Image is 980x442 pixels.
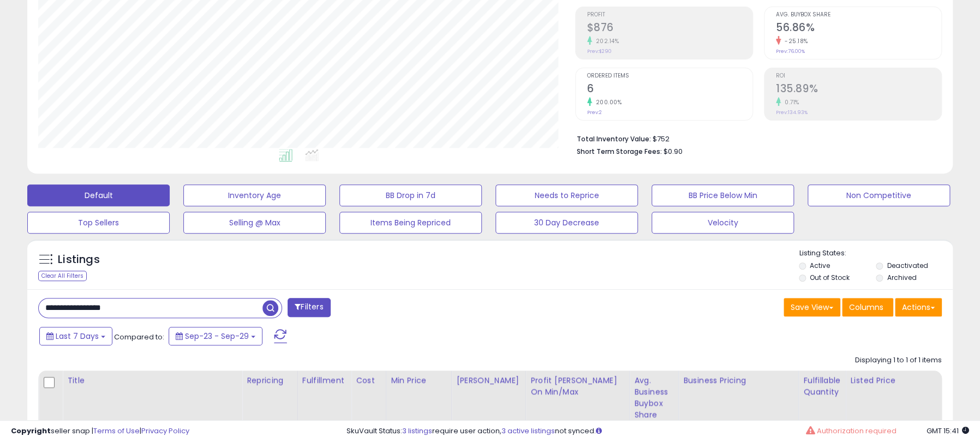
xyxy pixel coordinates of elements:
button: Filters [288,298,330,317]
div: Min Price [391,375,447,386]
div: Profit [PERSON_NAME] on Min/Max [530,375,625,398]
button: Default [27,184,170,206]
button: Columns [842,298,893,316]
button: Last 7 Days [39,327,112,345]
h5: Listings [58,252,100,267]
label: Archived [887,273,916,282]
b: Short Term Storage Fees: [577,147,662,156]
span: ROI [776,73,941,79]
button: BB Drop in 7d [339,184,482,206]
div: Cost [356,375,381,386]
div: Avg. Business Buybox Share [634,375,674,421]
span: Columns [849,302,883,313]
div: [PERSON_NAME] [456,375,521,386]
button: Top Sellers [27,212,170,234]
span: 2025-10-7 15:41 GMT [927,426,969,436]
label: Out of Stock [810,273,850,282]
span: $0.90 [664,146,683,157]
div: Fulfillment [302,375,346,386]
b: Total Inventory Value: [577,134,651,144]
small: Prev: $290 [587,48,612,55]
small: 0.71% [781,98,799,106]
div: Title [67,375,237,386]
h2: 56.86% [776,21,941,36]
button: Actions [895,298,942,316]
small: 202.14% [592,37,619,45]
h2: 6 [587,82,752,97]
h2: 135.89% [776,82,941,97]
div: SkuVault Status: require user action, not synced. [346,426,969,437]
span: Avg. Buybox Share [776,12,941,18]
small: Prev: 2 [587,109,602,116]
span: Ordered Items [587,73,752,79]
label: Deactivated [887,261,928,270]
small: Prev: 76.00% [776,48,805,55]
button: 30 Day Decrease [495,212,638,234]
a: Terms of Use [93,426,140,436]
h2: $876 [587,21,752,36]
div: Displaying 1 to 1 of 1 items [855,355,942,366]
button: Inventory Age [183,184,326,206]
small: -25.18% [781,37,808,45]
span: Profit [587,12,752,18]
p: Listing States: [799,248,953,259]
button: Items Being Repriced [339,212,482,234]
div: Business Pricing [683,375,794,386]
small: 200.00% [592,98,622,106]
button: Velocity [652,212,794,234]
div: seller snap | | [11,426,189,437]
button: BB Price Below Min [652,184,794,206]
a: Privacy Policy [141,426,189,436]
label: Active [810,261,830,270]
small: Prev: 134.93% [776,109,808,116]
li: $752 [577,132,934,145]
span: Compared to: [114,332,164,342]
a: 3 listings [402,426,432,436]
a: 3 active listings [501,426,555,436]
div: Listed Price [850,375,945,386]
button: Non Competitive [808,184,950,206]
span: Authorization required [817,426,897,436]
strong: Copyright [11,426,51,436]
span: Sep-23 - Sep-29 [185,331,249,342]
div: Fulfillable Quantity [803,375,841,398]
button: Save View [784,298,840,316]
button: Selling @ Max [183,212,326,234]
button: Sep-23 - Sep-29 [169,327,262,345]
div: Clear All Filters [38,271,87,281]
button: Needs to Reprice [495,184,638,206]
th: The percentage added to the cost of goods (COGS) that forms the calculator for Min & Max prices. [525,371,629,425]
div: Repricing [247,375,293,386]
span: Last 7 Days [56,331,99,342]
